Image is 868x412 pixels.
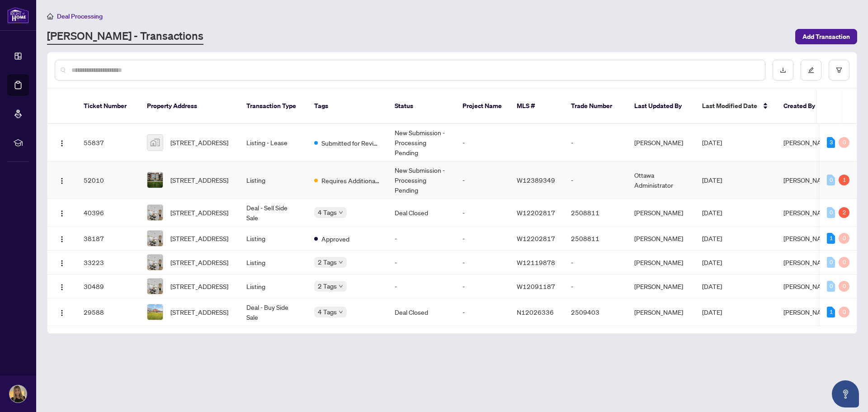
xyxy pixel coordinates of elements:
div: 0 [827,257,835,268]
img: thumbnail-img [147,135,163,150]
span: [DATE] [702,234,722,242]
img: Logo [58,140,66,147]
th: Last Modified Date [695,89,776,124]
img: Logo [58,177,66,185]
td: - [455,298,509,326]
span: [STREET_ADDRESS] [170,281,228,291]
td: - [387,227,455,251]
span: Requires Additional Docs [321,175,380,185]
div: 0 [839,257,849,268]
td: Deal Closed [387,199,455,227]
td: - [455,275,509,298]
button: Logo [55,305,69,319]
td: - [564,124,627,161]
td: Listing [239,251,307,275]
span: [DATE] [702,282,722,290]
button: Logo [55,231,69,246]
img: thumbnail-img [147,304,163,320]
td: 2508811 [564,227,627,251]
td: - [564,275,627,298]
img: Logo [58,284,66,291]
span: [STREET_ADDRESS] [170,307,228,317]
td: - [387,251,455,275]
th: Project Name [455,89,509,124]
td: New Submission - Processing Pending [387,124,455,161]
span: Last Modified Date [702,101,757,111]
img: Logo [58,260,66,267]
span: [STREET_ADDRESS] [170,137,228,147]
th: Property Address [140,89,239,124]
th: MLS # [509,89,564,124]
td: New Submission - Processing Pending [387,161,455,199]
td: Listing [239,275,307,298]
span: [STREET_ADDRESS] [170,257,228,267]
td: 2509403 [564,298,627,326]
img: thumbnail-img [147,279,163,294]
div: 1 [827,233,835,244]
span: [DATE] [702,258,722,266]
div: 2 [839,207,849,218]
td: - [387,275,455,298]
td: Listing - Lease [239,124,307,161]
td: [PERSON_NAME] [627,275,695,298]
span: [STREET_ADDRESS] [170,233,228,243]
span: W12202817 [517,208,555,217]
td: - [455,161,509,199]
td: 55837 [76,124,140,161]
th: Status [387,89,455,124]
span: [PERSON_NAME] [783,138,832,147]
th: Last Updated By [627,89,695,124]
td: [PERSON_NAME] [627,298,695,326]
span: [PERSON_NAME] [783,176,832,184]
th: Trade Number [564,89,627,124]
td: - [564,251,627,275]
img: thumbnail-img [147,255,163,270]
div: 0 [827,207,835,218]
button: Logo [55,135,69,150]
div: 0 [839,281,849,292]
button: Logo [55,173,69,187]
span: [DATE] [702,208,722,217]
button: Open asap [832,380,859,407]
td: 2508811 [564,199,627,227]
span: [STREET_ADDRESS] [170,208,228,218]
td: 38187 [76,227,140,251]
td: [PERSON_NAME] [627,124,695,161]
a: [PERSON_NAME] - Transactions [47,28,203,45]
img: thumbnail-img [147,205,163,220]
span: Add Transaction [802,29,850,44]
th: Ticket Number [76,89,140,124]
img: Logo [58,236,66,243]
span: [PERSON_NAME] [783,208,832,217]
button: Logo [55,279,69,294]
td: 52010 [76,161,140,199]
button: Logo [55,205,69,220]
img: logo [7,7,29,24]
img: thumbnail-img [147,231,163,246]
td: - [455,199,509,227]
span: Submitted for Review [321,138,380,148]
td: - [455,227,509,251]
span: W12119878 [517,258,555,266]
th: Created By [776,89,830,124]
td: - [564,161,627,199]
div: 0 [827,175,835,185]
td: [PERSON_NAME] [627,199,695,227]
td: Deal - Sell Side Sale [239,199,307,227]
span: W12091187 [517,282,555,290]
th: Tags [307,89,387,124]
span: down [339,210,343,215]
span: Approved [321,234,349,244]
td: [PERSON_NAME] [627,251,695,275]
button: edit [801,60,821,81]
span: filter [836,67,842,73]
div: 1 [827,307,835,317]
img: Logo [58,210,66,217]
div: 0 [827,281,835,292]
td: Ottawa Administrator [627,161,695,199]
span: down [339,310,343,314]
span: [PERSON_NAME] [783,258,832,266]
td: 33223 [76,251,140,275]
span: [DATE] [702,176,722,184]
button: Add Transaction [795,29,857,44]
